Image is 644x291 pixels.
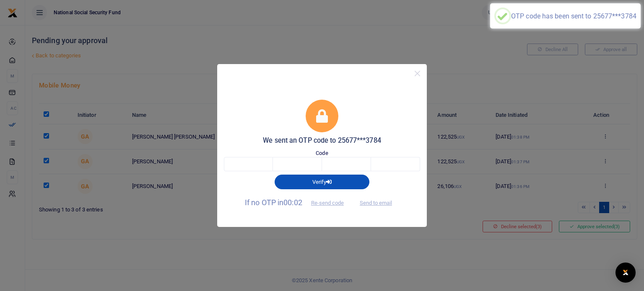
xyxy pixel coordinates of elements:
div: Open Intercom Messenger [615,263,636,283]
button: Verify [275,175,369,189]
span: If no OTP in [245,198,351,207]
span: 00:02 [283,198,302,207]
label: Code [316,149,328,157]
div: OTP code has been sent to 25677***3784 [511,12,636,20]
button: Close [411,67,423,80]
h5: We sent an OTP code to 25677***3784 [224,136,420,145]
